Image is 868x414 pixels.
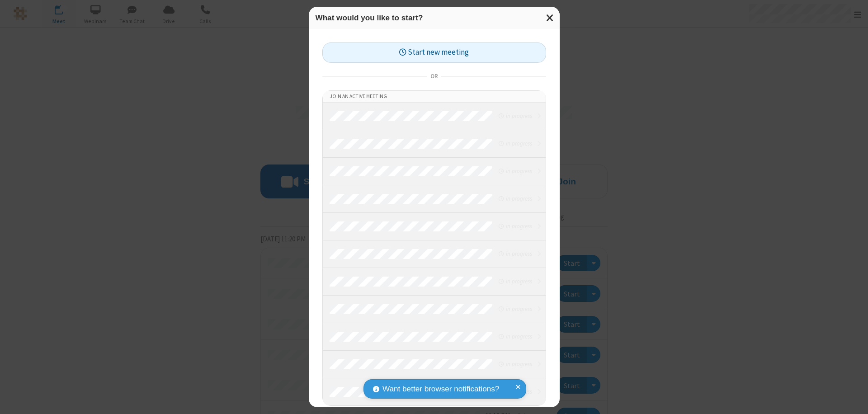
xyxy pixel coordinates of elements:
button: Close modal [541,7,560,29]
span: Want better browser notifications? [382,383,499,395]
em: in progress [499,112,532,120]
em: in progress [499,222,532,231]
em: in progress [499,332,532,341]
h3: What would you like to start? [316,14,553,22]
li: Join an active meeting [323,91,546,103]
em: in progress [499,194,532,203]
em: in progress [499,305,532,313]
button: Start new meeting [322,42,546,63]
em: in progress [499,139,532,148]
em: in progress [499,277,532,286]
span: or [427,70,441,83]
em: in progress [499,249,532,258]
em: in progress [499,167,532,175]
em: in progress [499,360,532,368]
